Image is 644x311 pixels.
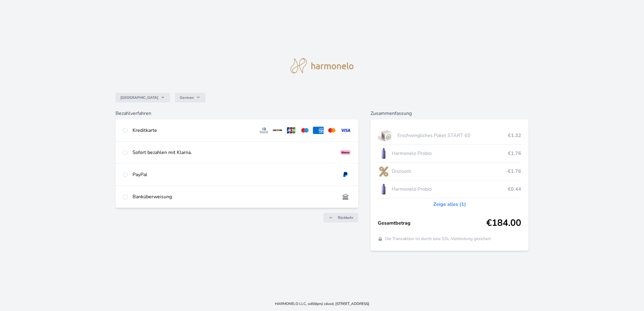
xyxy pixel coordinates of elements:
img: CLEAN_PROBIO_se_stinem_x-lo.jpg [378,146,389,161]
span: German [180,95,194,100]
a: Rückkehr [323,213,358,222]
span: [GEOGRAPHIC_DATA] [120,95,158,100]
img: maestro.svg [299,127,310,134]
span: €1.76 [508,150,521,157]
img: klarna_paynow.svg [340,149,351,156]
span: €184.00 [486,218,521,229]
h6: Zusammenfassung [371,110,528,117]
button: [GEOGRAPHIC_DATA] [116,93,170,102]
div: Banküberweisung [132,193,335,200]
span: Harmonelo Probio [392,150,508,157]
img: bankTransfer_IBAN.svg [340,193,351,200]
button: German [175,93,206,102]
img: paypal.svg [340,171,351,178]
span: Harmonelo Probio [392,186,508,193]
img: diners.svg [258,127,270,134]
img: discount-lo.png [378,164,389,179]
span: Erschwingliches Paket START 60 [397,132,508,139]
img: visa.svg [340,127,351,134]
img: amex.svg [313,127,324,134]
img: jcb.svg [286,127,297,134]
span: Discount [392,168,506,175]
img: mc.svg [326,127,337,134]
img: start.jpg [378,128,395,143]
span: Die Transaktion ist durch eine SSL-Verbindung gesichert [385,236,491,242]
span: Rückkehr [338,215,354,220]
span: -€1.76 [506,168,521,175]
span: Gesamtbetrag [378,219,486,227]
div: Kreditkarte [132,127,253,134]
span: €1.32 [508,132,521,139]
div: Sofort bezahlen mit Klarna. [132,149,335,156]
img: discover.svg [272,127,283,134]
img: CLEAN_PROBIO_se_stinem_x-lo.jpg [378,182,389,197]
div: PayPal [132,171,335,178]
a: Zeige alles (1) [433,201,466,208]
span: €0.44 [508,186,521,193]
img: logo.svg [290,58,354,73]
h6: Bezahlverfahren [116,110,359,117]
